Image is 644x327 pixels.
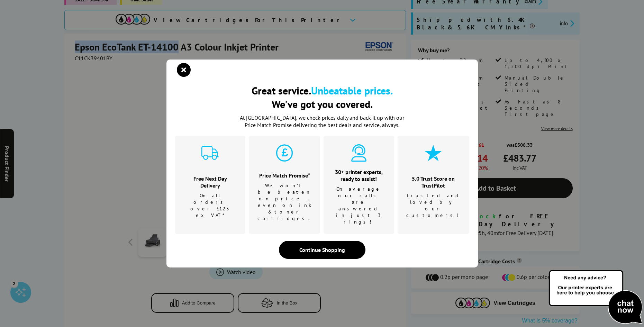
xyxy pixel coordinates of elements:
img: star-cyan.svg [425,144,442,162]
p: On all orders over £125 ex VAT* [184,192,237,219]
b: Unbeatable prices. [311,84,393,97]
img: Open Live Chat window [547,269,644,326]
img: delivery-cyan.svg [201,144,219,162]
img: expert-cyan.svg [350,144,368,162]
p: Trusted and loved by our customers! [406,192,461,219]
h3: Free Next Day Delivery [184,175,237,189]
h3: 5.0 Trust Score on TrustPilot [406,175,461,189]
img: price-promise-cyan.svg [276,144,293,162]
p: At [GEOGRAPHIC_DATA], we check prices daily and back it up with our Price Match Promise deliverin... [236,114,409,129]
div: Continue Shopping [279,241,365,259]
h2: Great service. We've got you covered. [175,84,469,111]
h3: 30+ printer experts, ready to assist! [332,169,386,182]
p: On average our calls are answered in just 3 rings! [332,186,386,225]
h3: Price Match Promise* [257,172,311,179]
button: close modal [179,65,189,75]
p: We won't be beaten on price …even on ink & toner cartridges. [257,182,311,222]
